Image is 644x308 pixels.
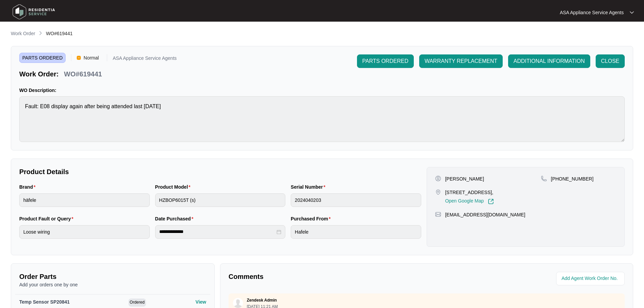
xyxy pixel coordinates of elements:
[195,299,206,305] p: View
[445,189,494,196] p: [STREET_ADDRESS],
[19,167,421,176] p: Product Details
[601,57,619,65] span: CLOSE
[445,211,525,218] p: [EMAIL_ADDRESS][DOMAIN_NAME]
[229,272,422,281] p: Comments
[445,198,494,205] a: Open Google Map
[560,9,624,16] p: ASA Appliance Service Agents
[596,54,625,68] button: CLOSE
[435,189,441,195] img: map-pin
[113,56,176,63] p: ASA Appliance Service Agents
[19,193,150,207] input: Brand
[488,198,494,205] img: Link-External
[19,299,70,305] span: Temp Sensor SP20841
[128,299,146,307] span: Ordered
[357,54,414,68] button: PARTS ORDERED
[19,53,66,63] span: PARTS ORDERED
[291,215,333,222] label: Purchased From
[159,228,276,235] input: Date Purchased
[10,2,57,22] img: residentia service logo
[247,298,277,303] p: Zendesk Admin
[19,225,150,239] input: Product Fault or Query
[291,225,421,239] input: Purchased From
[19,215,76,222] label: Product Fault or Query
[81,53,101,63] span: Normal
[38,30,43,36] img: chevron-right
[541,175,547,182] img: map-pin
[425,57,497,65] span: WARRANTY REPLACEMENT
[11,30,35,37] p: Work Order
[46,31,73,36] span: WO#619441
[233,298,243,308] img: user.svg
[19,96,625,142] textarea: Fault: E08 display again after being attended last [DATE]
[419,54,503,68] button: WARRANTY REPLACEMENT
[435,175,441,182] img: user-pin
[551,175,594,182] p: [PHONE_NUMBER]
[19,281,206,288] p: Add your orders one by one
[19,184,38,190] label: Brand
[362,57,408,65] span: PARTS ORDERED
[155,184,193,190] label: Product Model
[19,272,206,281] p: Order Parts
[155,215,196,222] label: Date Purchased
[630,11,634,14] img: dropdown arrow
[445,175,484,182] p: [PERSON_NAME]
[19,69,58,79] p: Work Order:
[155,193,286,207] input: Product Model
[508,54,590,68] button: ADDITIONAL INFORMATION
[19,87,625,94] p: WO Description:
[9,30,37,38] a: Work Order
[435,211,441,217] img: map-pin
[291,193,421,207] input: Serial Number
[77,56,81,60] img: Vercel Logo
[291,184,328,190] label: Serial Number
[562,275,621,283] input: Add Agent Work Order No.
[514,57,585,65] span: ADDITIONAL INFORMATION
[64,69,102,79] p: WO#619441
